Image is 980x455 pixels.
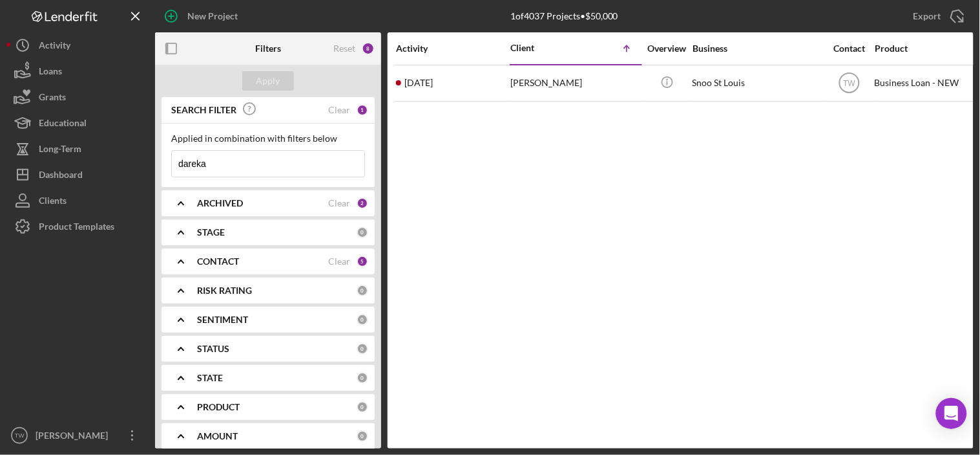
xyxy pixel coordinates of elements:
div: Clear [328,198,350,208]
div: [PERSON_NAME] [510,66,640,100]
div: Apply [256,71,280,91]
div: Export [913,3,941,29]
b: STAGE [197,227,225,238]
div: Clients [39,188,67,217]
div: Activity [396,43,509,54]
div: Educational [39,110,87,139]
div: 0 [357,314,368,326]
div: 1 of 4037 Projects • $50,000 [510,11,618,21]
div: 0 [357,227,368,238]
b: STATE [197,373,223,383]
button: Activity [6,32,149,58]
b: PRODUCT [197,402,240,412]
div: Business [693,43,822,54]
button: Dashboard [6,162,149,188]
button: Grants [6,84,149,110]
div: Snoo St Louis [693,66,822,100]
b: ARCHIVED [197,198,243,208]
b: CONTACT [197,256,239,267]
div: Overview [643,43,691,54]
div: Grants [39,84,66,113]
div: Loans [39,58,62,87]
div: 0 [357,401,368,413]
div: Clear [328,105,350,115]
button: Long-Term [6,136,149,162]
button: Apply [242,71,294,91]
b: AMOUNT [197,431,238,441]
div: 0 [357,372,368,384]
div: Product Templates [39,214,114,243]
div: Client [510,43,575,53]
div: Activity [39,32,70,61]
b: STATUS [197,344,229,354]
div: New Project [187,3,238,29]
button: TW[PERSON_NAME] [6,423,149,449]
div: Reset [333,43,355,54]
time: 2025-08-12 15:46 [404,78,433,88]
div: Dashboard [39,162,83,191]
div: 2 [357,197,368,209]
text: TW [15,432,25,439]
button: Product Templates [6,214,149,239]
div: Open Intercom Messenger [936,398,967,429]
button: Export [901,3,974,29]
button: New Project [155,3,251,29]
b: RISK RATING [197,285,252,296]
div: Contact [825,43,873,54]
div: 8 [362,42,375,55]
button: Loans [6,58,149,84]
div: 0 [357,430,368,442]
b: SENTIMENT [197,315,248,325]
b: SEARCH FILTER [171,105,236,115]
button: Educational [6,110,149,136]
text: TW [843,79,855,88]
div: Clear [328,256,350,267]
div: Long-Term [39,136,81,165]
b: Filters [255,43,281,54]
div: 0 [357,343,368,355]
button: Clients [6,188,149,214]
div: Applied in combination with filters below [171,133,365,144]
div: 1 [357,104,368,116]
div: 0 [357,285,368,296]
div: [PERSON_NAME] [32,423,116,452]
div: 5 [357,256,368,267]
